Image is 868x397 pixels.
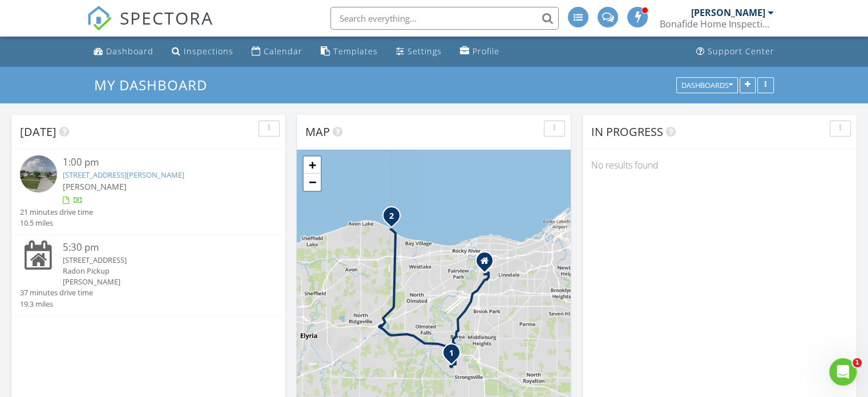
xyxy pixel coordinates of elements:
div: Inspections [184,46,233,57]
div: Dashboard [106,46,154,57]
a: Zoom in [304,157,321,174]
span: Map [305,124,330,139]
a: 5:30 pm [STREET_ADDRESS] Radon Pickup [PERSON_NAME] 37 minutes drive time 19.3 miles [20,240,277,310]
span: In Progress [591,124,663,139]
div: 19.3 miles [20,299,93,310]
a: My Dashboard [94,75,217,94]
div: 10.5 miles [20,218,93,228]
img: The Best Home Inspection Software - Spectora [87,6,112,31]
div: Support Center [708,46,774,57]
i: 2 [389,212,394,220]
div: Bonafide Home Inspections [660,18,774,30]
div: 31540 Lake Rd, Bay Village, OH 44140 [391,215,398,222]
div: 21490 Meadows Edge Ln , Strongsville, OH 44149 [451,352,458,359]
div: 4013 West 158th Street, Cleveland OH 44135 [485,260,491,267]
a: Support Center [692,41,779,62]
span: 1 [853,358,862,367]
span: SPECTORA [120,6,213,30]
div: 5:30 pm [63,240,256,255]
a: Dashboard [89,41,158,62]
a: 1:00 pm [STREET_ADDRESS][PERSON_NAME] [PERSON_NAME] 21 minutes drive time 10.5 miles [20,155,277,228]
a: Calendar [247,41,307,62]
a: Templates [316,41,382,62]
div: 21 minutes drive time [20,207,93,218]
button: Dashboards [676,77,738,93]
a: [STREET_ADDRESS][PERSON_NAME] [63,170,184,180]
div: [PERSON_NAME] [691,7,765,18]
div: Radon Pickup [63,266,256,276]
a: Inspections [167,41,238,62]
img: streetview [20,155,57,193]
div: 1:00 pm [63,155,256,170]
div: No results found [583,150,857,181]
i: 1 [449,350,454,358]
div: Templates [333,46,378,57]
div: [STREET_ADDRESS] [63,255,256,266]
div: Profile [473,46,499,57]
div: 37 minutes drive time [20,287,93,298]
div: Calendar [264,46,302,57]
div: Settings [407,46,442,57]
iframe: Intercom live chat [829,358,857,386]
div: [PERSON_NAME] [63,276,256,287]
a: Zoom out [304,174,321,191]
span: [PERSON_NAME] [63,181,127,192]
a: SPECTORA [87,15,213,39]
input: Search everything... [330,7,559,30]
a: Settings [391,41,446,62]
div: Dashboards [681,81,733,89]
a: Profile [455,41,504,62]
span: [DATE] [20,124,56,139]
